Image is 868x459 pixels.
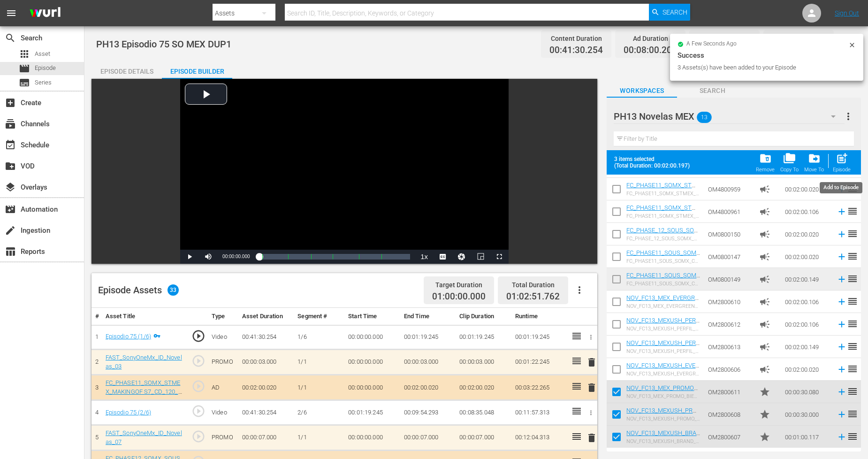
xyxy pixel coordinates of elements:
[624,32,677,45] div: Ad Duration
[704,336,755,358] td: OM2800613
[772,32,825,45] div: Total Duration
[837,274,847,284] svg: Add to Episode
[191,429,206,444] span: play_circle_outline
[434,250,452,264] button: Captions
[759,431,770,443] span: Promo
[91,325,102,350] td: 1
[5,139,16,151] span: Schedule
[614,156,694,162] span: 3 items selected
[400,350,456,375] td: 00:00:03.000
[704,245,755,268] td: OM0800147
[837,319,847,329] svg: Add to Episode
[19,63,30,74] span: Episode
[626,236,700,242] div: FC_PHASE_12_SOUS_SOMX_COMP_TRIVIAS_CD_120
[294,425,344,451] td: 1/1
[662,4,687,21] span: Search
[759,229,770,240] span: Ad
[704,403,755,426] td: OM2800608
[222,254,250,259] span: 00:00:00.000
[759,206,770,217] span: Ad
[781,178,833,200] td: 00:02:00.020
[626,326,700,332] div: NOV_FC13_MEXUSH_PERFIL_BARBARA_DOBAR_120
[759,251,770,262] span: Ad
[35,49,50,59] span: Asset
[704,178,755,200] td: OM4800959
[35,78,52,87] span: Series
[96,38,231,50] span: PH13 Episodio 75 SO MEX DUP1
[511,350,567,375] td: 00:01:22.245
[626,371,700,377] div: NOV_FC13_MEXUSH_EVERGREEN_DOBAR_120
[506,291,560,302] span: 01:02:51.762
[843,105,854,128] button: more_vert
[837,229,847,239] svg: Add to Episode
[781,200,833,223] td: 00:02:00.106
[490,250,509,264] button: Fullscreen
[162,60,232,79] button: Episode Builder
[843,111,854,122] span: more_vert
[626,303,700,309] div: NOV_FC13_MEX_EVERGREEN_BIENV-REALIDAD_120
[804,167,824,173] div: Move To
[626,362,699,376] a: NOV_FC13_MEXUSH_EVERGREEN_DOBAR_120
[432,291,486,302] span: 01:00:00.000
[777,149,801,176] span: Copy Item To Workspace
[607,85,677,97] span: Workspaces
[626,384,698,405] a: NOV_FC13_MEX_PROMO_BIENV-REALIDAD_INDEP_30
[199,250,218,264] button: Mute
[837,387,847,397] svg: Add to Episode
[180,79,509,264] div: Video Player
[400,400,456,425] td: 00:09:54.293
[626,204,700,225] a: FC_PHASE11_SOMX_STMEX_MAKINGOF S6_CD_120_ORIGINAL
[344,325,400,350] td: 00:00:00.000
[208,425,238,451] td: PROMO
[106,429,182,445] a: FAST_SonyOneMx_ID_Novelas_07
[294,350,344,375] td: 1/1
[5,32,16,44] span: Search
[847,386,858,397] span: reorder
[837,252,847,262] svg: Add to Episode
[801,149,827,176] span: Move Item To Workspace
[511,375,567,400] td: 00:03:22.265
[837,409,847,420] svg: Add to Episode
[808,152,821,165] span: drive_file_move
[106,379,183,404] a: FC_PHASE11_SOMX_STMEX_MAKINGOF S7_CD_120_ORIGINAL_v2
[456,400,511,425] td: 00:08:35.048
[344,375,400,400] td: 00:00:00.000
[456,425,511,451] td: 00:00:07.000
[259,254,411,260] div: Progress Bar
[837,297,847,307] svg: Add to Episode
[91,60,162,83] div: Episode Details
[781,313,833,336] td: 00:02:00.106
[624,45,677,56] span: 00:08:00.209
[586,431,597,444] button: delete
[704,223,755,245] td: OM0800150
[704,313,755,336] td: OM2800612
[98,284,179,296] div: Episode Assets
[415,250,434,264] button: Playback Rate
[400,325,456,350] td: 00:01:19.245
[511,425,567,451] td: 00:12:04.313
[836,152,848,165] span: post_add
[847,296,858,307] span: reorder
[837,207,847,217] svg: Add to Episode
[626,339,700,353] a: NOV_FC13_MEXUSH_PERFIL_MARISELA_DOBAR_120
[614,103,844,130] div: PH13 Novelas MEX
[549,32,603,45] div: Content Duration
[162,60,232,83] div: Episode Builder
[432,278,486,291] div: Target Duration
[837,432,847,442] svg: Add to Episode
[781,403,833,426] td: 00:00:30.000
[586,357,597,368] span: delete
[678,50,856,61] div: Success
[781,291,833,313] td: 00:02:00.106
[781,245,833,268] td: 00:02:00.020
[626,348,700,354] div: NOV_FC13_MEXUSH_PERFIL_MARISELA_DOBAR_120
[91,425,102,451] td: 5
[626,258,700,264] div: FC_PHASE11_SOUS_SOMX_COMP_BTS_CD_120_AD
[835,9,859,17] a: Sign Out
[704,268,755,291] td: OM0800149
[847,228,858,239] span: reorder
[456,308,511,325] th: Clip Duration
[456,350,511,375] td: 00:00:03.000
[847,341,858,352] span: reorder
[106,409,151,416] a: Episodio 75 (2/6)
